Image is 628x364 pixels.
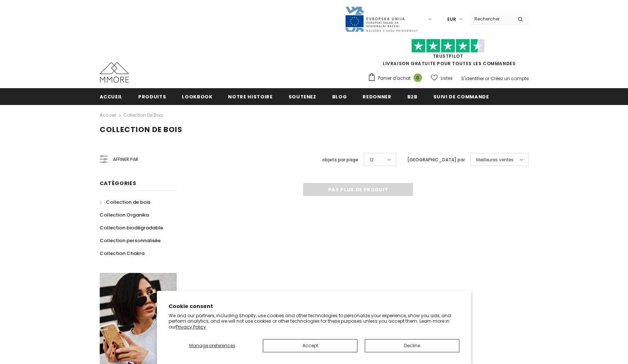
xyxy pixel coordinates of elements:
[363,88,391,105] a: Redonner
[169,313,459,330] p: We and our partners, including Shopify, use cookies and other technologies to personalize your ex...
[431,72,453,85] a: Listes
[100,234,161,247] a: Collection personnalisée
[407,88,418,105] a: B2B
[476,156,514,164] span: Meilleures ventes
[100,247,144,260] a: Collection Chakra
[100,209,149,221] a: Collection Organika
[433,88,489,105] a: Suivi de commande
[100,221,163,234] a: Collection biodégradable
[100,237,161,244] span: Collection personnalisée
[378,75,411,82] span: Panier d'achat
[345,16,418,22] a: Javni Razpis
[100,88,123,105] a: Accueil
[182,93,212,100] span: Lookbook
[189,342,235,349] span: Manage preferences
[169,339,256,352] button: Manage preferences
[433,53,463,59] a: TrustPilot
[407,93,418,100] span: B2B
[461,75,484,82] a: S'identifier
[447,16,456,23] span: EUR
[100,62,129,83] img: Cas MMORE
[485,75,489,82] span: or
[176,324,206,330] a: Privacy Policy
[100,224,163,231] span: Collection biodégradable
[433,93,489,100] span: Suivi de commande
[370,156,374,164] span: 12
[407,156,465,164] label: [GEOGRAPHIC_DATA] par
[138,88,166,105] a: Produits
[113,155,138,164] span: Affiner par
[332,93,347,100] span: Blog
[365,339,459,352] button: Decline
[363,93,391,100] span: Redonner
[491,75,529,82] a: Créez un compte
[289,93,316,100] span: soutenez
[169,303,459,310] h2: Cookie consent
[411,39,485,53] img: Faites confiance aux étoiles pilotes
[100,196,150,209] a: Collection de bois
[228,93,272,100] span: Notre histoire
[263,339,357,352] button: Accept
[138,93,166,100] span: Produits
[123,112,163,118] a: Collection de bois
[332,88,347,105] a: Blog
[368,73,426,84] a: Panier d'achat 0
[100,250,144,257] span: Collection Chakra
[228,88,272,105] a: Notre histoire
[322,156,358,164] label: objets par page
[100,111,116,120] a: Accueil
[100,211,149,218] span: Collection Organika
[100,93,123,100] span: Accueil
[100,180,136,187] span: Catégories
[441,75,453,82] span: Listes
[182,88,212,105] a: Lookbook
[470,14,512,24] input: Search Site
[289,88,316,105] a: soutenez
[345,6,418,33] img: Javni Razpis
[106,199,150,206] span: Collection de bois
[368,42,529,67] span: LIVRAISON GRATUITE POUR TOUTES LES COMMANDES
[100,124,183,135] span: Collection de bois
[414,74,422,82] span: 0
